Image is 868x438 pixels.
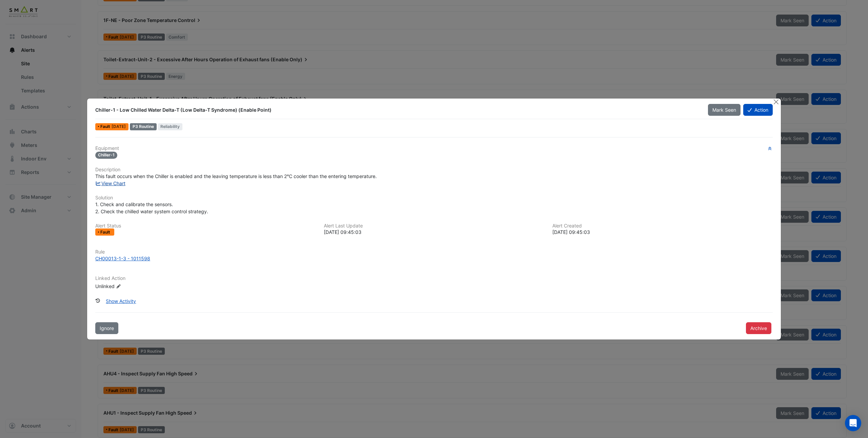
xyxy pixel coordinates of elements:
[95,283,177,290] div: Unlinked
[95,201,208,214] span: 1. Check and calibrate the sensors. 2. Check the chilled water system control strategy.
[100,325,114,331] span: Ignore
[95,276,773,281] h6: Linked Action
[743,104,773,116] button: Action
[95,223,316,229] h6: Alert Status
[95,167,773,173] h6: Description
[158,123,183,130] span: Reliability
[95,173,377,179] span: This fault occurs when the Chiller is enabled and the leaving temperature is less than 2°C cooler...
[95,152,117,159] span: Chiller-1
[746,322,771,334] button: Archive
[324,228,544,236] div: [DATE] 09:45:03
[95,195,773,201] h6: Solution
[116,284,121,289] fa-icon: Edit Linked Action
[95,146,773,151] h6: Equipment
[95,180,125,186] a: View Chart
[95,249,773,255] h6: Rule
[708,104,741,116] button: Mark Seen
[552,228,773,236] div: [DATE] 09:45:03
[100,230,112,234] span: Fault
[100,125,112,129] span: Fault
[130,123,157,130] div: P3 Routine
[552,223,773,229] h6: Alert Created
[324,223,544,229] h6: Alert Last Update
[95,255,150,262] div: CH00013-1-3 - 1011598
[101,295,140,307] button: Show Activity
[95,255,773,262] a: CH00013-1-3 - 1011598
[112,124,126,129] span: Thu 04-Sep-2025 09:45 IST
[845,415,861,431] div: Open Intercom Messenger
[95,107,700,113] div: Chiller-1 - Low Chilled Water Delta-T (Low Delta-T Syndrome) (Enable Point)
[772,98,780,106] button: Close
[95,322,118,334] button: Ignore
[712,107,736,113] span: Mark Seen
